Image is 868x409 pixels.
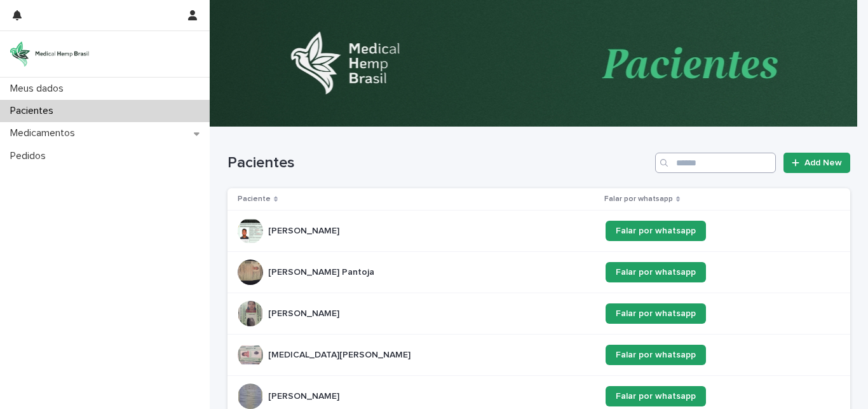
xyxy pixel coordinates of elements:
[5,83,74,95] p: Meus dados
[606,386,706,406] a: Falar por whatsapp
[5,127,85,139] p: Medicamentos
[227,293,850,335] tr: [PERSON_NAME][PERSON_NAME] Falar por whatsapp
[655,153,776,173] input: Search
[268,389,342,402] p: [PERSON_NAME]
[604,192,673,206] p: Falar por whatsapp
[783,153,850,173] a: Add New
[804,158,842,167] span: Add New
[227,154,650,172] h1: Pacientes
[606,262,706,282] a: Falar por whatsapp
[606,221,706,241] a: Falar por whatsapp
[268,223,342,237] p: [PERSON_NAME]
[606,303,706,324] a: Falar por whatsapp
[616,309,696,318] span: Falar por whatsapp
[616,392,696,401] span: Falar por whatsapp
[10,41,89,67] img: 4UqDjhnrSSm1yqNhTQ7x
[227,252,850,293] tr: [PERSON_NAME] Pantoja[PERSON_NAME] Pantoja Falar por whatsapp
[616,350,696,359] span: Falar por whatsapp
[5,150,56,162] p: Pedidos
[268,265,377,278] p: [PERSON_NAME] Pantoja
[268,306,342,319] p: [PERSON_NAME]
[616,226,696,235] span: Falar por whatsapp
[227,335,850,376] tr: [MEDICAL_DATA][PERSON_NAME][MEDICAL_DATA][PERSON_NAME] Falar por whatsapp
[227,211,850,252] tr: [PERSON_NAME][PERSON_NAME] Falar por whatsapp
[606,345,706,365] a: Falar por whatsapp
[616,268,696,277] span: Falar por whatsapp
[5,105,64,117] p: Pacientes
[238,192,271,206] p: Paciente
[268,347,413,361] p: [MEDICAL_DATA][PERSON_NAME]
